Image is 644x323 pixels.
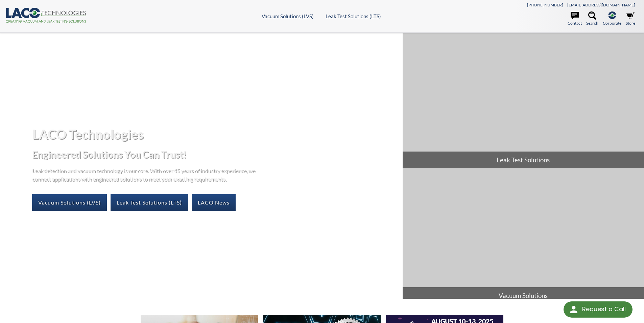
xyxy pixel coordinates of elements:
span: Vacuum Solutions [403,287,644,304]
a: Vacuum Solutions [403,169,644,304]
a: Search [586,11,598,26]
a: Vacuum Solutions (LVS) [262,13,314,19]
div: Request a Call [582,301,626,317]
a: Store [626,11,635,26]
a: Contact [568,11,582,26]
a: Leak Test Solutions (LTS) [326,13,381,19]
a: [PHONE_NUMBER] [527,2,563,7]
div: Request a Call [564,301,633,318]
a: [EMAIL_ADDRESS][DOMAIN_NAME] [567,2,635,7]
h2: Engineered Solutions You Can Trust! [32,148,397,161]
span: Leak Test Solutions [403,152,644,168]
a: Leak Test Solutions (LTS) [111,194,188,211]
span: Corporate [603,20,621,26]
h1: LACO Technologies [32,126,397,142]
a: LACO News [192,194,236,211]
a: Leak Test Solutions [403,33,644,168]
img: round button [568,304,579,315]
p: Leak detection and vacuum technology is our core. With over 45 years of industry experience, we c... [32,166,259,183]
a: Vacuum Solutions (LVS) [32,194,107,211]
